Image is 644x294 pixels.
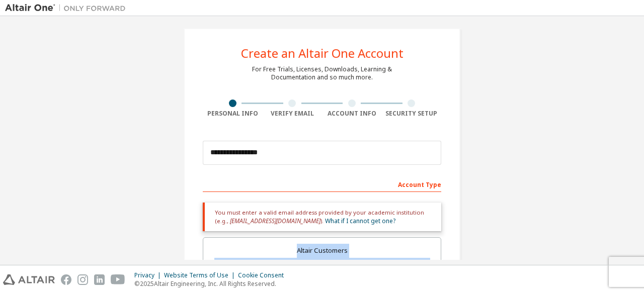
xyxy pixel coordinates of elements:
img: altair_logo.svg [3,274,55,285]
div: Altair Customers [209,244,435,258]
div: You must enter a valid email address provided by your academic institution (e.g., ). [203,203,441,231]
p: © 2025 Altair Engineering, Inc. All Rights Reserved. [134,279,290,288]
a: What if I cannot get one? [325,217,395,225]
div: For existing customers looking to access software downloads, HPC resources, community, trainings ... [209,258,435,274]
img: instagram.svg [77,274,88,285]
div: For Free Trials, Licenses, Downloads, Learning & Documentation and so much more. [252,65,392,81]
div: Verify Email [263,110,323,118]
img: facebook.svg [61,274,71,285]
div: Privacy [134,271,164,279]
img: Altair One [5,3,131,13]
img: youtube.svg [111,274,125,285]
div: Personal Info [203,110,263,118]
img: linkedin.svg [94,274,105,285]
div: Create an Altair One Account [241,47,404,59]
div: Account Type [203,176,441,192]
div: Account Info [322,110,382,118]
span: [EMAIL_ADDRESS][DOMAIN_NAME] [230,217,320,225]
div: Cookie Consent [238,271,290,279]
div: Security Setup [382,110,442,118]
div: Website Terms of Use [164,271,238,279]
